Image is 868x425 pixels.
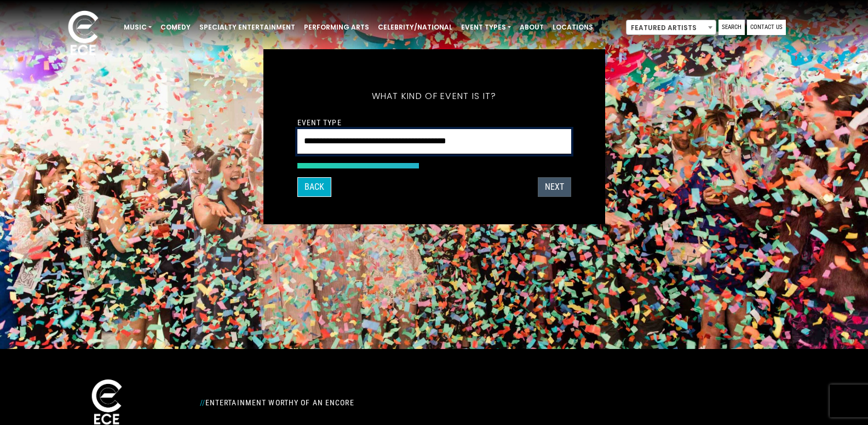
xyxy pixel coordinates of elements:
a: Celebrity/National [373,18,457,37]
a: About [515,18,548,37]
button: Next [538,177,571,197]
a: Music [119,18,156,37]
h5: What kind of event is it? [297,77,571,116]
a: Specialty Entertainment [195,18,300,37]
a: Event Types [457,18,515,37]
a: Performing Arts [300,18,373,37]
span: Featured Artists [626,20,716,35]
button: Back [297,177,331,197]
a: Comedy [156,18,195,37]
img: ece_new_logo_whitev2-1.png [56,8,111,61]
a: Search [718,20,745,35]
label: Event Type [297,118,342,127]
a: Locations [548,18,597,37]
span: // [200,398,205,407]
div: Entertainment Worthy of an Encore [193,394,555,411]
a: Contact Us [747,20,786,35]
span: Featured Artists [626,20,716,36]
